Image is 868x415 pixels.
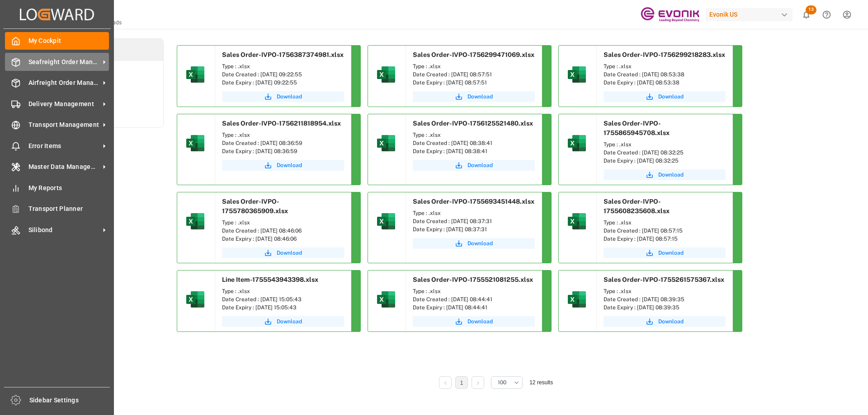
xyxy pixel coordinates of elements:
[413,287,535,295] div: Type : .xlsx
[28,120,100,130] span: Transport Management
[413,303,535,312] div: Date Expiry : [DATE] 08:44:41
[658,93,684,101] span: Download
[604,70,726,79] div: Date Created : [DATE] 08:53:38
[658,171,684,179] span: Download
[604,157,726,165] div: Date Expiry : [DATE] 08:32:25
[413,225,535,233] div: Date Expiry : [DATE] 08:37:31
[184,132,206,154] img: microsoft-excel-2019--v1.png
[796,5,816,25] button: show 13 new notifications
[604,235,726,243] div: Date Expiry : [DATE] 08:57:15
[467,161,493,169] span: Download
[28,183,109,193] span: My Reports
[375,289,397,310] img: microsoft-excel-2019--v1.png
[467,239,493,247] span: Download
[529,379,553,386] span: 12 results
[413,139,535,147] div: Date Created : [DATE] 08:38:41
[816,5,837,25] button: Help Center
[566,64,588,85] img: microsoft-excel-2019--v1.png
[413,70,535,79] div: Date Created : [DATE] 08:57:51
[222,91,344,102] button: Download
[222,295,344,303] div: Date Created : [DATE] 15:05:43
[222,160,344,171] button: Download
[439,376,452,389] li: Previous Page
[28,36,109,46] span: My Cockpit
[604,169,726,180] button: Download
[604,295,726,303] div: Date Created : [DATE] 08:39:35
[604,51,725,58] span: Sales Order-IVPO-1756299218283.xlsx
[277,249,302,257] span: Download
[604,247,726,258] button: Download
[491,376,523,389] button: open menu
[498,378,506,387] span: 100
[184,64,206,85] img: microsoft-excel-2019--v1.png
[413,79,535,87] div: Date Expiry : [DATE] 08:57:51
[604,91,726,102] a: Download
[566,132,588,154] img: microsoft-excel-2019--v1.png
[222,247,344,258] a: Download
[222,131,344,139] div: Type : .xlsx
[413,238,535,249] button: Download
[413,62,535,70] div: Type : .xlsx
[658,249,684,257] span: Download
[413,51,534,58] span: Sales Order-IVPO-1756299471069.xlsx
[413,316,535,327] a: Download
[566,210,588,232] img: microsoft-excel-2019--v1.png
[277,317,302,326] span: Download
[222,139,344,147] div: Date Created : [DATE] 08:36:59
[604,79,726,87] div: Date Expiry : [DATE] 08:53:38
[184,289,206,310] img: microsoft-excel-2019--v1.png
[604,316,726,327] button: Download
[222,316,344,327] button: Download
[413,120,533,127] span: Sales Order-IVPO-1756125521480.xlsx
[806,5,816,14] span: 13
[222,198,288,214] span: Sales Order-IVPO-1755780365909.xlsx
[658,317,684,326] span: Download
[604,198,670,214] span: Sales Order-IVPO-1755608235608.xlsx
[222,303,344,312] div: Date Expiry : [DATE] 15:05:43
[222,147,344,155] div: Date Expiry : [DATE] 08:36:59
[472,376,484,389] li: Next Page
[28,225,100,235] span: Silibond
[413,147,535,155] div: Date Expiry : [DATE] 08:38:41
[413,91,535,102] a: Download
[413,131,535,139] div: Type : .xlsx
[604,303,726,312] div: Date Expiry : [DATE] 08:39:35
[604,219,726,227] div: Type : .xlsx
[604,287,726,295] div: Type : .xlsx
[5,200,109,218] a: Transport Planner
[277,161,302,169] span: Download
[604,227,726,235] div: Date Created : [DATE] 08:57:15
[5,179,109,196] a: My Reports
[29,396,110,405] span: Sidebar Settings
[641,7,699,23] img: Evonik-brand-mark-Deep-Purple-RGB.jpeg_1700498283.jpeg
[5,32,109,50] a: My Cockpit
[222,70,344,79] div: Date Created : [DATE] 09:22:55
[706,8,793,21] div: Evonik US
[604,62,726,70] div: Type : .xlsx
[375,64,397,85] img: microsoft-excel-2019--v1.png
[413,217,535,225] div: Date Created : [DATE] 08:37:31
[375,132,397,154] img: microsoft-excel-2019--v1.png
[28,78,100,88] span: Airfreight Order Management
[28,99,100,109] span: Delivery Management
[28,162,100,172] span: Master Data Management
[413,295,535,303] div: Date Created : [DATE] 08:44:41
[460,380,463,386] a: 1
[222,79,344,87] div: Date Expiry : [DATE] 09:22:55
[604,276,724,283] span: Sales Order-IVPO-1755261575367.xlsx
[706,6,796,23] button: Evonik US
[375,210,397,232] img: microsoft-excel-2019--v1.png
[604,120,670,136] span: Sales Order-IVPO-1755865945708.xlsx
[413,160,535,171] button: Download
[277,93,302,101] span: Download
[222,120,341,127] span: Sales Order-IVPO-1756211818954.xlsx
[413,209,535,217] div: Type : .xlsx
[222,219,344,227] div: Type : .xlsx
